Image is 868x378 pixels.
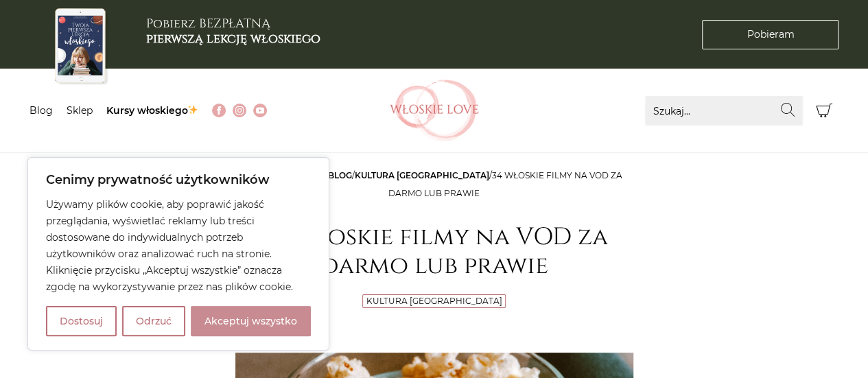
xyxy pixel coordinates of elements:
[146,16,320,46] h3: Pobierz BEZPŁATNĄ
[188,105,198,115] img: ✨
[645,96,803,126] input: Szukaj...
[747,27,794,42] span: Pobieram
[46,196,311,295] p: Używamy plików cookie, aby poprawić jakość przeglądania, wyświetlać reklamy lub treści dostosowan...
[30,104,53,117] a: Blog
[106,104,199,117] a: Kursy włoskiego
[246,170,622,198] span: / / /
[235,223,633,281] h1: 34 włoskie filmy na VOD za darmo lub prawie
[46,306,117,336] button: Dostosuj
[328,170,352,180] a: Blog
[702,20,838,49] a: Pobieram
[390,80,479,141] img: Włoskielove
[366,296,502,306] a: Kultura [GEOGRAPHIC_DATA]
[191,306,311,336] button: Akceptuj wszystko
[146,30,320,47] b: pierwszą lekcję włoskiego
[355,170,489,180] a: Kultura [GEOGRAPHIC_DATA]
[67,104,93,117] a: Sklep
[388,170,622,198] span: 34 włoskie filmy na VOD za darmo lub prawie
[46,172,311,188] p: Cenimy prywatność użytkowników
[810,96,839,126] button: Koszyk
[122,306,185,336] button: Odrzuć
